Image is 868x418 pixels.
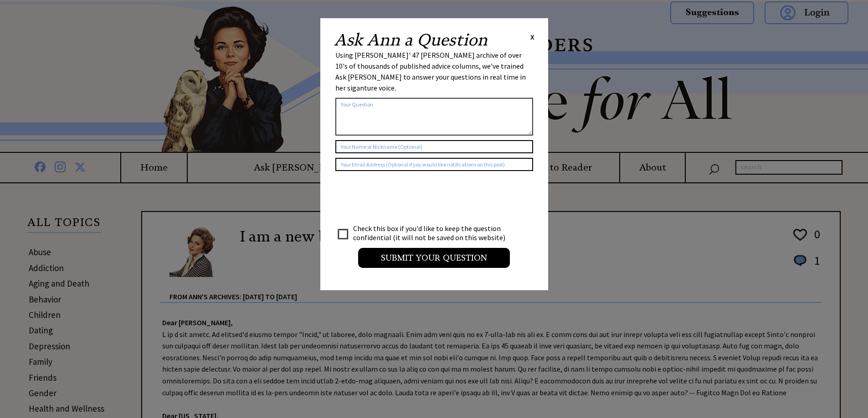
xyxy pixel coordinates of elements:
td: Check this box if you'd like to keep the question confidential (it will not be saved on this webs... [353,223,514,242]
input: Submit your Question [358,248,510,268]
div: Using [PERSON_NAME]' 47 [PERSON_NAME] archive of over 10's of thousands of published advice colum... [335,50,533,93]
iframe: reCAPTCHA [335,180,474,216]
input: Your Name or Nickname (Optional) [335,140,533,153]
input: Your Email Address (Optional if you would like notifications on this post) [335,158,533,171]
span: X [530,32,534,41]
h2: Ask Ann a Question [334,32,488,48]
